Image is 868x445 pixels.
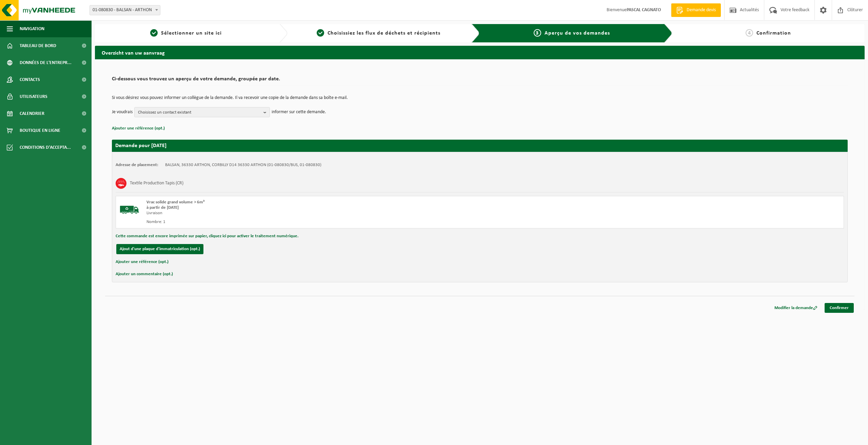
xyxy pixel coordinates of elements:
[90,5,160,15] span: 01-080830 - BALSAN - ARTHON
[161,31,222,36] span: Sélectionner un site ici
[116,163,158,167] strong: Adresse de placement:
[146,200,204,204] span: Vrac solide grand volume > 6m³
[116,232,298,241] button: Cette commande est encore imprimée sur papier, cliquez ici pour activer le traitement numérique.
[116,258,169,266] button: Ajouter une référence (opt.)
[95,46,865,59] h2: Overzicht van uw aanvraag
[20,54,72,71] span: Données de l'entrepr...
[20,139,71,156] span: Conditions d'accepta...
[328,31,440,36] span: Choisissiez les flux de déchets et récipients
[769,303,823,313] a: Modifier la demande
[317,29,324,37] span: 2
[756,31,791,36] span: Confirmation
[165,162,321,168] td: BALSAN, 36330 ARTHON, CORBILLY D14 36330 ARTHON (01-080830/BUS, 01-080830)
[825,303,854,313] a: Confirmer
[746,29,753,37] span: 4
[138,107,261,118] span: Choisissez un contact existant
[20,37,56,54] span: Tableau de bord
[627,7,661,13] strong: PASCAL CAGNATO
[112,76,848,85] h2: Ci-dessous vous trouvez un aperçu de votre demande, groupée par date.
[98,29,274,37] a: 1Sélectionner un site ici
[272,107,326,117] p: informer sur cette demande.
[20,122,60,139] span: Boutique en ligne
[20,71,40,88] span: Contacts
[146,210,507,216] div: Livraison
[112,124,165,133] button: Ajouter une référence (opt.)
[119,200,140,220] img: BL-SO-LV.png
[671,3,721,17] a: Demande devis
[685,7,717,14] span: Demande devis
[112,96,848,100] p: Si vous désirez vous pouvez informer un collègue de la demande. Il va recevoir une copie de la de...
[146,219,507,225] div: Nombre: 1
[20,88,47,105] span: Utilisateurs
[90,5,160,15] span: 01-080830 - BALSAN - ARTHON
[134,107,270,117] button: Choisissez un contact existant
[291,29,467,37] a: 2Choisissiez les flux de déchets et récipients
[20,20,44,37] span: Navigation
[20,105,44,122] span: Calendrier
[116,244,203,254] button: Ajout d'une plaque d'immatriculation (opt.)
[150,29,158,37] span: 1
[115,143,166,148] strong: Demande pour [DATE]
[534,29,541,37] span: 3
[112,107,133,117] p: Je voudrais
[116,270,173,279] button: Ajouter un commentaire (opt.)
[130,178,183,189] h3: Textile Production Tapis (CR)
[545,31,610,36] span: Aperçu de vos demandes
[146,205,179,210] strong: à partir de [DATE]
